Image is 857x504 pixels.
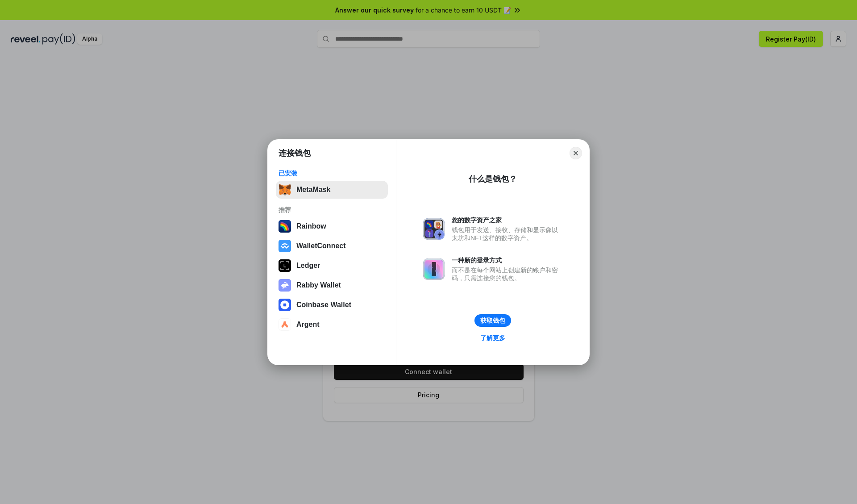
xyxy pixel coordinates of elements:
[279,259,291,272] img: svg+xml,%3Csvg%20xmlns%3D%22http%3A%2F%2Fwww.w3.org%2F2000%2Fsvg%22%20width%3D%2228%22%20height%3...
[475,332,511,344] a: 了解更多
[296,186,330,194] div: MetaMask
[452,266,562,282] div: 而不是在每个网站上创建新的账户和密码，只需连接您的钱包。
[276,316,388,333] button: Argent
[279,206,385,214] div: 推荐
[423,258,445,280] img: svg+xml,%3Csvg%20xmlns%3D%22http%3A%2F%2Fwww.w3.org%2F2000%2Fsvg%22%20fill%3D%22none%22%20viewBox...
[276,257,388,275] button: Ledger
[480,334,505,342] div: 了解更多
[452,256,562,264] div: 一种新的登录方式
[279,183,291,196] img: svg+xml,%3Csvg%20fill%3D%22none%22%20height%3D%2233%22%20viewBox%3D%220%200%2035%2033%22%20width%...
[279,220,291,233] img: svg+xml,%3Csvg%20width%3D%22120%22%20height%3D%22120%22%20viewBox%3D%220%200%20120%20120%22%20fil...
[276,276,388,294] button: Rabby Wallet
[296,242,346,250] div: WalletConnect
[276,181,388,199] button: MetaMask
[279,318,291,331] img: svg+xml,%3Csvg%20width%3D%2228%22%20height%3D%2228%22%20viewBox%3D%220%200%2028%2028%22%20fill%3D...
[296,262,320,270] div: Ledger
[570,147,582,159] button: Close
[276,217,388,235] button: Rainbow
[452,226,562,242] div: 钱包用于发送、接收、存储和显示像以太坊和NFT这样的数字资产。
[279,169,385,177] div: 已安装
[279,240,291,252] img: svg+xml,%3Csvg%20width%3D%2228%22%20height%3D%2228%22%20viewBox%3D%220%200%2028%2028%22%20fill%3D...
[469,174,517,184] div: 什么是钱包？
[279,299,291,311] img: svg+xml,%3Csvg%20width%3D%2228%22%20height%3D%2228%22%20viewBox%3D%220%200%2028%2028%22%20fill%3D...
[296,301,351,309] div: Coinbase Wallet
[276,296,388,314] button: Coinbase Wallet
[276,237,388,255] button: WalletConnect
[480,317,505,325] div: 获取钱包
[296,222,326,230] div: Rainbow
[474,314,511,327] button: 获取钱包
[452,216,562,224] div: 您的数字资产之家
[296,321,320,329] div: Argent
[279,148,311,158] h1: 连接钱包
[423,218,445,240] img: svg+xml,%3Csvg%20xmlns%3D%22http%3A%2F%2Fwww.w3.org%2F2000%2Fsvg%22%20fill%3D%22none%22%20viewBox...
[279,279,291,292] img: svg+xml,%3Csvg%20xmlns%3D%22http%3A%2F%2Fwww.w3.org%2F2000%2Fsvg%22%20fill%3D%22none%22%20viewBox...
[296,281,341,289] div: Rabby Wallet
